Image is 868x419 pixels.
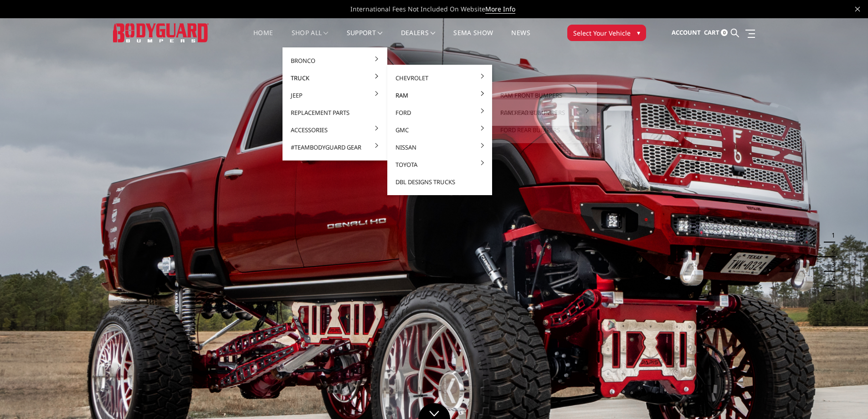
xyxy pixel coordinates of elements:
a: Dealers [401,30,436,47]
a: Accessories [286,121,384,139]
button: 1 of 5 [826,228,835,243]
a: GMC [391,121,488,139]
a: DBL Designs Trucks [391,173,488,191]
a: Account [672,21,701,45]
button: Select Your Vehicle [567,25,646,41]
a: Ford Rear Bumpers [496,121,593,139]
img: BODYGUARD BUMPERS [113,23,209,42]
a: News [511,30,530,47]
a: Jeep [286,87,384,104]
a: SEMA Show [453,30,493,47]
a: Replacement Parts [286,104,384,121]
span: ▾ [637,28,640,37]
span: Cart [704,28,719,36]
button: 4 of 5 [826,272,835,286]
span: Account [672,28,701,36]
span: 0 [721,29,728,36]
a: More Info [485,5,515,14]
button: 2 of 5 [826,243,835,257]
a: Ford Front Bumpers [496,104,593,121]
a: Ram Front Bumpers [496,87,593,104]
a: Ram [391,87,488,104]
a: #TeamBodyguard Gear [286,139,384,156]
a: Toyota [391,156,488,173]
a: Ford [391,104,488,121]
a: Truck [286,69,384,87]
a: Home [253,30,273,47]
button: 5 of 5 [826,286,835,301]
a: shop all [292,30,329,47]
span: Select Your Vehicle [573,28,631,38]
a: Cart 0 [704,21,728,45]
a: Support [347,30,383,47]
a: Nissan [391,139,488,156]
button: 3 of 5 [826,257,835,272]
a: Bronco [286,52,384,69]
a: Click to Down [418,403,450,419]
a: Chevrolet [391,69,488,87]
